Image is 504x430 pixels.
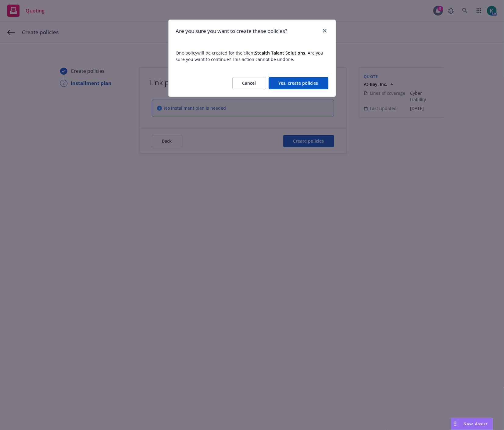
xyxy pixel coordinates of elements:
button: Yes, create policies [269,77,328,89]
div: Drag to move [451,418,459,430]
span: One policy will be created for the client . Are you sure you want to continue? This action cannot... [176,50,328,62]
a: close [321,27,328,34]
strong: Stealth Talent Solutions [255,50,306,56]
h1: Are you sure you want to create these policies? [176,27,288,35]
button: Nova Assist [451,418,493,430]
span: Nova Assist [464,421,488,426]
button: Cancel [232,77,266,89]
